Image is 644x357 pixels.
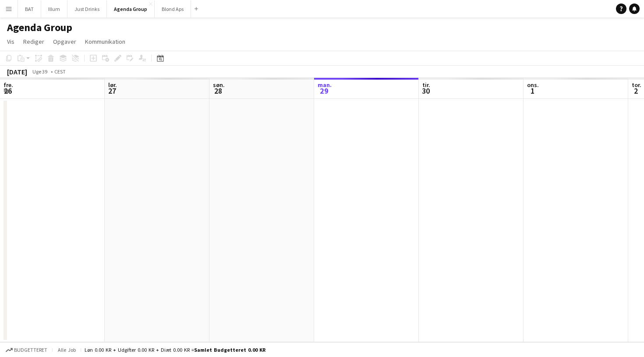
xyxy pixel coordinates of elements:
[526,86,539,96] span: 1
[81,36,129,47] a: Kommunikation
[421,86,430,96] span: 30
[422,81,430,89] span: tir.
[4,81,13,89] span: fre.
[108,81,117,89] span: lør.
[4,36,18,47] a: Vis
[41,0,67,17] button: Illum
[630,86,641,96] span: 2
[29,68,51,75] span: Uge 39
[7,21,72,34] h1: Agenda Group
[632,81,641,89] span: tor.
[18,0,41,17] button: BAT
[194,346,265,353] span: Samlet budgetteret 0.00 KR
[318,81,332,89] span: man.
[2,86,13,96] span: 26
[14,347,47,353] span: Budgetteret
[54,68,66,75] div: CEST
[107,0,155,17] button: Agenda Group
[20,36,48,47] a: Rediger
[53,38,76,45] span: Opgaver
[85,38,125,45] span: Kommunikation
[56,346,77,353] span: Alle job
[4,345,49,355] button: Budgetteret
[527,81,539,89] span: ons.
[67,0,107,17] button: Just Drinks
[316,86,332,96] span: 29
[213,81,225,89] span: søn.
[212,86,225,96] span: 28
[7,67,27,76] div: [DATE]
[107,86,117,96] span: 27
[85,346,265,353] div: Løn 0.00 KR + Udgifter 0.00 KR + Diæt 0.00 KR =
[7,38,14,45] span: Vis
[23,38,44,45] span: Rediger
[155,0,191,17] button: Blond Aps
[50,36,80,47] a: Opgaver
